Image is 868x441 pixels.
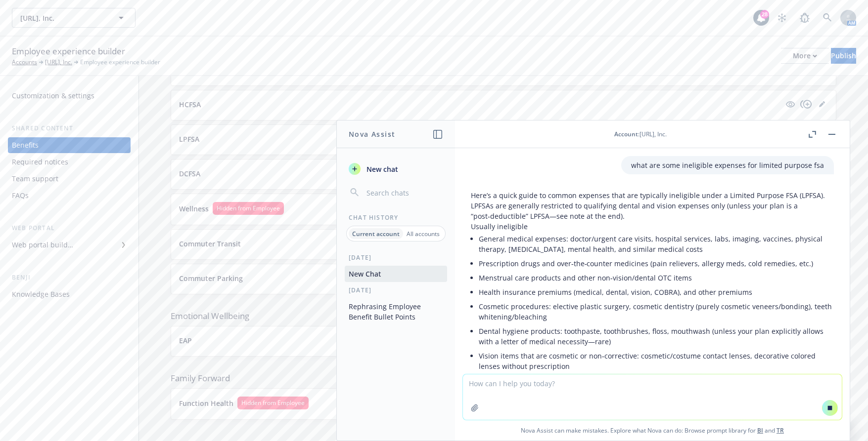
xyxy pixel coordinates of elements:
p: Commuter Parking [179,273,243,283]
div: Customization & settings [12,88,94,104]
a: Accounts [12,58,37,67]
span: Employee experience builder [12,45,125,58]
button: LPFSA [179,134,780,144]
div: Benefits [12,137,39,153]
a: Knowledge Bases [8,286,131,302]
button: EAP [179,335,796,346]
div: 28 [760,10,769,19]
span: Employee experience builder [80,58,160,67]
p: Current account [352,230,400,238]
div: Web portal [8,223,131,233]
button: Function HealthHidden from Employee [179,397,796,409]
div: Chat History [337,213,455,222]
button: Publish [831,48,856,64]
a: editPencil [816,98,828,110]
button: New Chat [345,266,447,282]
a: TR [777,426,784,435]
input: Search chats [365,186,443,200]
span: Family Forward [171,372,836,384]
button: DCFSA [179,168,780,179]
div: [DATE] [337,286,455,294]
li: Dental hygiene products: toothpaste, toothbrushes, floss, mouthwash (unless your plan explicitly ... [479,324,834,349]
a: FAQs [8,188,131,203]
li: Prescription drugs and over‑the‑counter medicines (pain relievers, allergy meds, cold remedies, e... [479,256,834,271]
button: More [781,48,829,64]
p: HCFSA [179,99,201,110]
a: Required notices [8,154,131,170]
div: More [793,48,817,63]
a: Team support [8,171,131,187]
button: New chat [345,160,447,178]
div: Team support [12,171,58,187]
li: Cosmetic procedures: elective plastic surgery, cosmetic dentistry (purely cosmetic veneers/bondin... [479,299,834,324]
p: Here’s a quick guide to common expenses that are typically ineligible under a Limited Purpose FSA... [471,190,834,221]
a: visible [784,98,796,110]
p: EAP [179,335,192,346]
p: Wellness [179,203,209,214]
a: Search [818,8,837,28]
button: Commuter Parking [179,273,780,283]
p: what are some ineligible expenses for limited purpose fsa [631,160,824,170]
button: Commuter Transit [179,239,780,249]
a: Web portal builder [8,237,131,253]
div: Publish [831,48,856,63]
li: Vision items that are cosmetic or non‑corrective: cosmetic/costume contact lenses, decorative col... [479,349,834,373]
p: DCFSA [179,168,200,179]
div: Benji [8,273,131,282]
p: All accounts [407,230,440,238]
div: Web portal builder [12,237,73,253]
p: Function Health [179,398,233,408]
li: General medical expenses: doctor/urgent care visits, hospital services, labs, imaging, vaccines, ... [479,232,834,256]
div: FAQs [12,188,29,203]
a: Stop snowing [772,8,792,28]
a: copyPlus [800,98,812,110]
span: Hidden from Employee [241,399,305,407]
p: LPFSA [179,134,199,144]
span: Account [614,130,638,138]
a: BI [757,426,763,435]
button: HCFSA [179,99,780,110]
button: [URL], Inc. [12,8,136,28]
a: Report a Bug [795,8,815,28]
span: [URL], Inc. [20,13,106,23]
p: Commuter Transit [179,239,241,249]
a: [URL], Inc. [45,58,72,67]
span: Nova Assist can make mistakes. Explore what Nova can do: Browse prompt library for and [459,420,846,441]
li: Menstrual care products and other non‑vision/dental OTC items [479,271,834,285]
a: Customization & settings [8,88,131,104]
span: New chat [365,164,398,174]
div: : [URL], Inc. [614,130,667,138]
div: [DATE] [337,253,455,262]
p: Usually ineligible [471,221,834,232]
div: Required notices [12,154,68,170]
button: WellnessHidden from Employee [179,202,780,215]
li: Health insurance premiums (medical, dental, vision, COBRA), and other premiums [479,285,834,299]
span: Hidden from Employee [217,204,280,213]
div: Knowledge Bases [12,286,70,302]
h1: Nova Assist [349,129,395,139]
a: Benefits [8,137,131,153]
div: Shared content [8,123,131,133]
button: Rephrasing Employee Benefit Bullet Points [345,298,447,325]
span: Emotional Wellbeing [171,310,836,322]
